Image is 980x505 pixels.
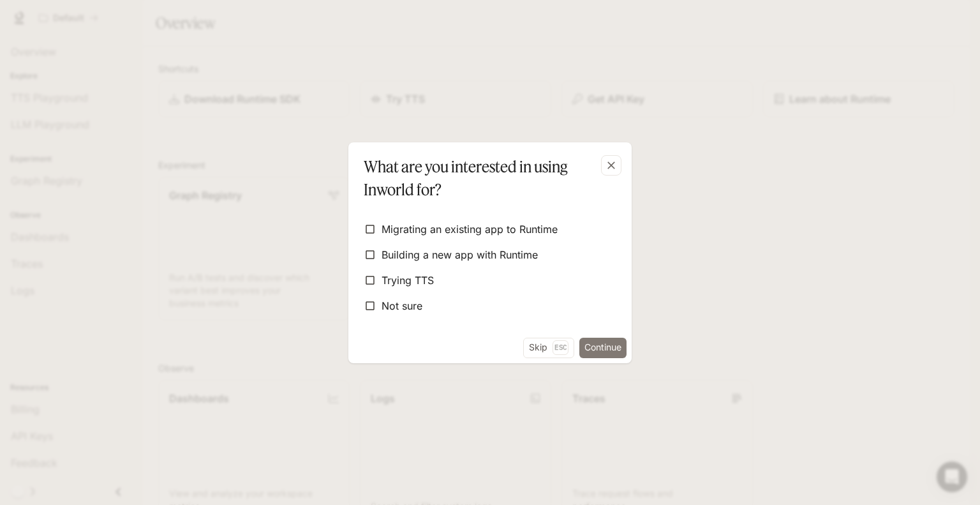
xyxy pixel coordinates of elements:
span: Building a new app with Runtime [382,247,538,262]
p: What are you interested in using Inworld for? [364,155,611,201]
button: SkipEsc [523,338,574,358]
span: Not sure [382,298,422,313]
p: Esc [553,340,568,354]
span: Trying TTS [382,273,434,288]
button: Continue [579,338,627,358]
span: Migrating an existing app to Runtime [382,222,558,237]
